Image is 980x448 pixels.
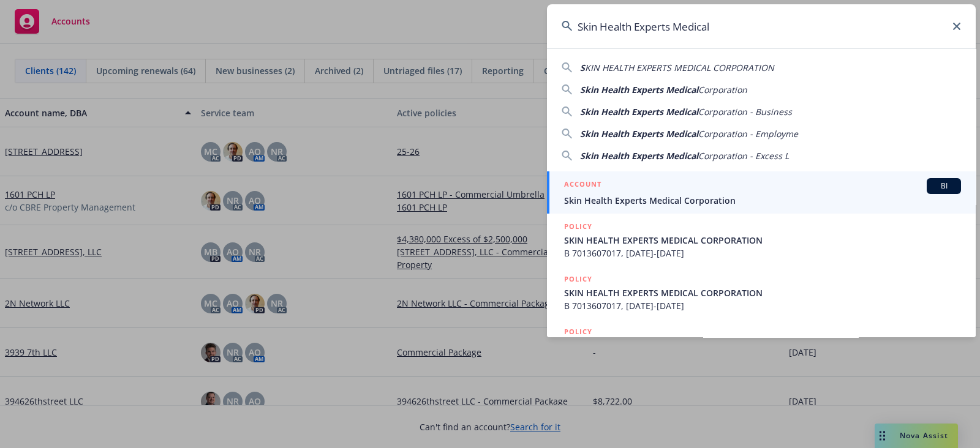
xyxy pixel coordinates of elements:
[564,286,961,299] span: SKIN HEALTH EXPERTS MEDICAL CORPORATION
[698,84,747,95] span: Corporation
[585,62,774,73] span: KIN HEALTH EXPERTS MEDICAL CORPORATION
[564,178,601,193] h5: ACCOUNT
[564,299,961,312] span: B 7013607017, [DATE]-[DATE]
[580,128,698,140] span: Skin Health Experts Medical
[580,62,585,73] span: S
[547,214,976,266] a: POLICYSKIN HEALTH EXPERTS MEDICAL CORPORATIONB 7013607017, [DATE]-[DATE]
[547,319,976,371] a: POLICY
[932,181,956,192] span: BI
[580,84,698,95] span: Skin Health Experts Medical
[564,194,961,207] span: Skin Health Experts Medical Corporation
[547,266,976,319] a: POLICYSKIN HEALTH EXPERTS MEDICAL CORPORATIONB 7013607017, [DATE]-[DATE]
[547,171,976,214] a: ACCOUNTBISkin Health Experts Medical Corporation
[564,326,592,338] h5: POLICY
[698,150,789,162] span: Corporation - Excess L
[547,4,976,48] input: Search...
[564,234,961,247] span: SKIN HEALTH EXPERTS MEDICAL CORPORATION
[564,220,592,233] h5: POLICY
[580,150,698,162] span: Skin Health Experts Medical
[564,247,961,259] span: B 7013607017, [DATE]-[DATE]
[564,273,592,285] h5: POLICY
[698,128,798,140] span: Corporation - Employme
[580,106,698,118] span: Skin Health Experts Medical
[698,106,792,118] span: Corporation - Business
